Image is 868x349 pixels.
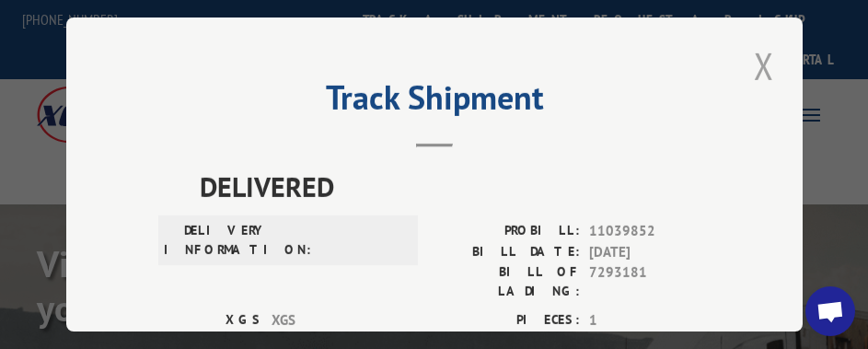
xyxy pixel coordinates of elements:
[589,242,711,263] span: [DATE]
[200,166,711,207] span: DELIVERED
[434,262,580,301] label: BILL OF LADING:
[589,221,711,242] span: 11039852
[748,41,780,91] button: Close modal
[158,85,711,120] h2: Track Shipment
[164,221,268,260] label: DELIVERY INFORMATION:
[434,310,580,332] label: PIECES:
[589,310,711,332] span: 1
[589,262,711,301] span: 7293181
[434,242,580,263] label: BILL DATE:
[805,286,855,336] a: Open chat
[434,221,580,242] label: PROBILL:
